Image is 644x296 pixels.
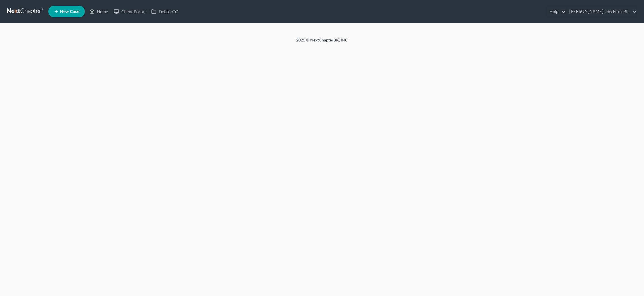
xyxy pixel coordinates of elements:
[566,6,637,17] a: [PERSON_NAME] Law Firm, P.L.
[547,6,566,17] a: Help
[48,6,85,17] new-legal-case-button: New Case
[158,37,486,48] div: 2025 © NextChapterBK, INC
[111,6,148,17] a: Client Portal
[148,6,181,17] a: DebtorCC
[87,6,111,17] a: Home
